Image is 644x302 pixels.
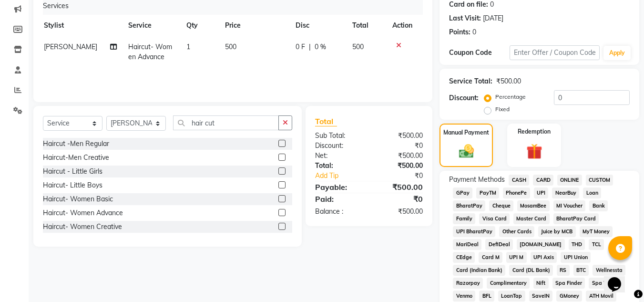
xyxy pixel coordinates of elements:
label: Percentage [495,93,526,101]
span: Card (Indian Bank) [453,265,505,276]
span: Bank [589,200,608,211]
span: Loan [583,187,601,198]
span: Haircut- Women Advance [128,42,172,61]
div: Payable: [308,181,369,193]
span: UPI Axis [531,252,557,263]
input: Search or Scan [173,115,279,130]
div: Paid: [308,193,369,205]
input: Enter Offer / Coupon Code [510,45,600,60]
span: RS [557,265,570,276]
span: UPI BharatPay [453,226,495,237]
span: Juice by MCB [538,226,576,237]
span: TCL [589,239,604,250]
div: ₹500.00 [496,76,521,86]
span: Nift [533,278,549,289]
span: CARD [533,175,553,186]
span: 0 % [315,42,326,52]
span: Card M [479,252,502,263]
div: Discount: [449,93,479,103]
div: ₹500.00 [369,131,430,141]
th: Qty [181,15,219,36]
span: NearBuy [552,187,579,198]
th: Service [123,15,181,36]
span: 500 [225,42,236,51]
th: Total [347,15,387,36]
span: Spa Week [589,278,620,289]
div: ₹500.00 [369,161,430,171]
div: Haircut -Men Regular [43,139,109,149]
span: Complimentary [487,278,530,289]
span: MariDeal [453,239,481,250]
div: Haircut- Women Creative [43,222,122,232]
span: Total [315,116,337,126]
span: GPay [453,187,472,198]
span: [PERSON_NAME] [44,42,97,51]
div: Sub Total: [308,131,369,141]
img: _cash.svg [454,143,479,160]
span: DefiDeal [485,239,513,250]
span: SaveIN [529,291,553,302]
span: MosamBee [517,200,550,211]
span: Master Card [513,213,550,224]
span: Other Cards [499,226,534,237]
div: Haircut-Men Creative [43,153,109,163]
label: Redemption [518,127,551,136]
span: UPI Union [561,252,591,263]
div: Service Total: [449,76,492,86]
th: Disc [290,15,347,36]
div: Last Visit: [449,13,481,23]
span: PhonePe [503,187,530,198]
span: Wellnessta [593,265,625,276]
span: THD [569,239,585,250]
span: 1 [186,42,190,51]
span: Card (DL Bank) [509,265,553,276]
div: Haircut - Little Girls [43,167,102,177]
span: Visa Card [479,213,510,224]
div: Haircut- Little Boys [43,180,102,190]
div: ₹0 [369,193,430,205]
span: | [309,42,311,52]
span: 0 F [296,42,305,52]
th: Stylist [38,15,123,36]
div: ₹500.00 [369,181,430,193]
div: Points: [449,27,470,37]
span: 500 [352,42,364,51]
span: MI Voucher [553,200,586,211]
span: CASH [509,175,529,186]
span: ONLINE [557,175,582,186]
span: CEdge [453,252,475,263]
img: _gift.svg [521,142,547,161]
span: CUSTOM [586,175,613,186]
span: BFL [479,291,494,302]
span: UPI M [506,252,527,263]
span: BharatPay [453,200,485,211]
span: Venmo [453,291,475,302]
span: MyT Money [580,226,613,237]
span: LoanTap [498,291,525,302]
span: PayTM [476,187,499,198]
div: Coupon Code [449,48,509,58]
span: Family [453,213,475,224]
span: Spa Finder [552,278,585,289]
div: [DATE] [483,13,503,23]
div: ₹500.00 [369,207,430,217]
button: Apply [603,46,631,60]
span: UPI [534,187,549,198]
span: Payment Methods [449,175,505,185]
span: Cheque [489,200,513,211]
div: Discount: [308,141,369,151]
div: ₹500.00 [369,151,430,161]
span: Razorpay [453,278,483,289]
span: ATH Movil [586,291,616,302]
iframe: chat widget [604,264,634,292]
th: Price [219,15,290,36]
div: Net: [308,151,369,161]
span: BTC [573,265,589,276]
div: ₹0 [379,171,430,181]
label: Manual Payment [443,128,489,137]
div: Total: [308,161,369,171]
div: Balance : [308,207,369,217]
span: GMoney [556,291,582,302]
th: Action [387,15,418,36]
span: BharatPay Card [553,213,599,224]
